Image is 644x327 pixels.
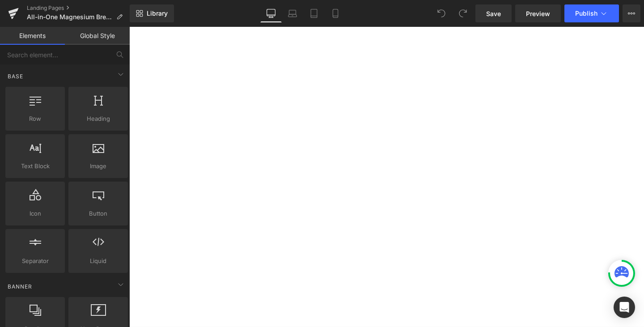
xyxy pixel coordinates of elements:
[71,114,125,123] span: Heading
[325,4,346,22] a: Mobile
[27,4,130,12] a: Landing Pages
[575,10,597,17] span: Publish
[71,256,125,266] span: Liquid
[282,4,303,22] a: Laptop
[71,161,125,171] span: Image
[623,4,640,22] button: More
[7,282,33,291] span: Banner
[7,72,24,81] span: Base
[130,4,174,22] a: New Library
[65,27,130,45] a: Global Style
[454,4,472,22] button: Redo
[614,297,635,318] div: Open Intercom Messenger
[564,4,619,22] button: Publish
[8,209,62,218] span: Icon
[526,9,550,18] span: Preview
[486,9,501,18] span: Save
[8,114,62,123] span: Row
[71,209,125,218] span: Button
[8,161,62,171] span: Text Block
[8,256,62,266] span: Separator
[515,4,561,22] a: Preview
[147,9,168,17] span: Library
[27,13,113,21] span: All-in-One Magnesium Breakthrough™ Reset
[303,4,325,22] a: Tablet
[432,4,450,22] button: Undo
[260,4,282,22] a: Desktop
